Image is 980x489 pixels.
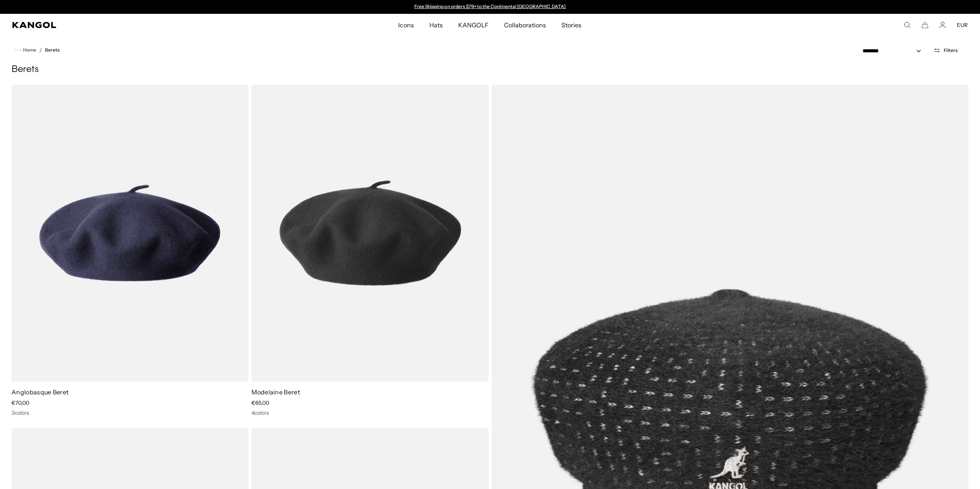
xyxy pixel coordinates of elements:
[921,22,928,28] button: Cart
[429,14,443,36] span: Hats
[554,14,589,36] a: Stories
[411,4,570,10] div: 1 of 2
[944,48,958,53] span: Filters
[251,388,300,396] a: Modelaine Beret
[414,3,566,9] a: Free Shipping on orders $79+ to the Continental [GEOGRAPHIC_DATA]
[929,47,962,54] button: Open filters
[45,47,60,53] a: Berets
[451,14,496,36] a: KANGOLF
[12,388,69,396] a: Anglobasque Beret
[390,14,421,36] a: Icons
[957,22,968,28] button: EUR
[504,14,546,36] span: Collaborations
[904,22,911,28] summary: Search here
[411,4,570,10] slideshow-component: Announcement bar
[422,14,451,36] a: Hats
[496,14,554,36] a: Collaborations
[411,4,570,10] div: Announcement
[12,22,265,28] a: Kangol
[12,85,248,382] img: Anglobasque Beret
[12,399,29,406] span: €70,00
[561,14,581,36] span: Stories
[251,409,488,416] div: 4 colors
[251,399,269,406] span: €65,00
[36,45,42,55] li: /
[939,22,946,28] a: Account
[251,85,488,382] img: Modelaine Beret
[859,47,929,55] select: Sort by: Featured
[398,14,414,36] span: Icons
[12,64,968,75] h1: Berets
[458,14,489,36] span: KANGOLF
[12,409,248,416] div: 3 colors
[15,47,36,53] a: Home
[22,47,36,53] span: Home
